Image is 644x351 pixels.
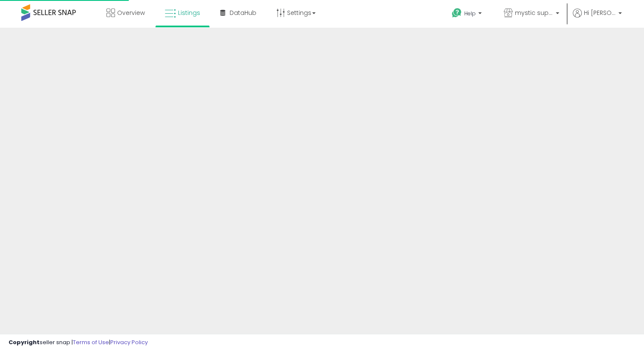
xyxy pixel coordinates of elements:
[230,9,256,17] span: DataHub
[9,338,40,346] strong: Copyright
[445,1,490,28] a: Help
[573,9,622,28] a: Hi [PERSON_NAME]
[464,10,476,17] span: Help
[9,339,148,347] div: seller snap | |
[178,9,200,17] span: Listings
[451,8,462,18] i: Get Help
[73,338,109,346] a: Terms of Use
[110,338,148,346] a: Privacy Policy
[117,9,145,17] span: Overview
[584,9,616,17] span: Hi [PERSON_NAME]
[515,9,553,17] span: mystic supply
